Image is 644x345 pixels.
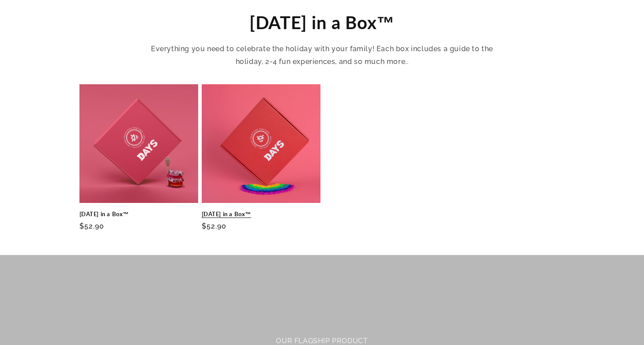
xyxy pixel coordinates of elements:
[202,210,320,218] a: [DATE] in a Box™
[79,84,565,239] ul: Slider
[79,210,198,218] a: [DATE] in a Box™
[150,43,494,68] p: Everything you need to celebrate the holiday with your family! Each box includes a guide to the h...
[249,12,395,33] span: [DATE] in a Box™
